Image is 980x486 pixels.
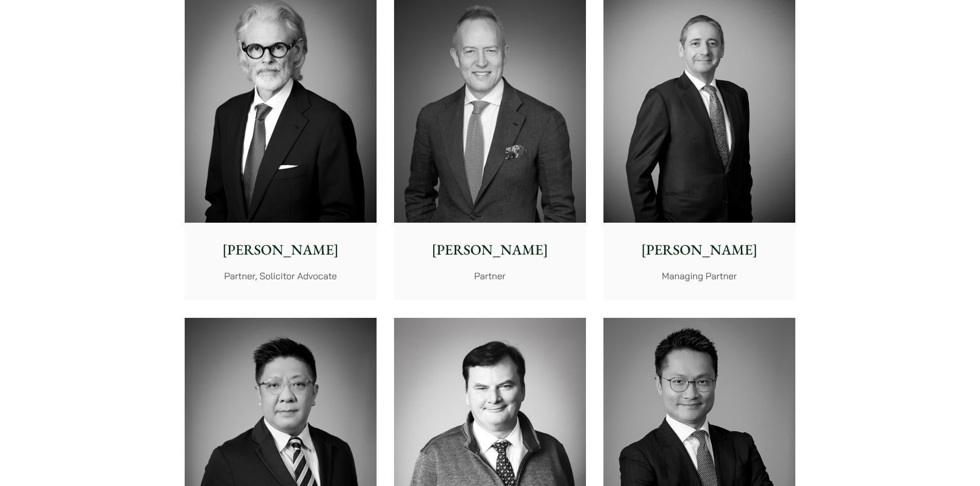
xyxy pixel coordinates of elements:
p: [PERSON_NAME] [612,239,787,261]
p: Managing Partner [612,269,787,283]
p: Partner, Solicitor Advocate [193,269,368,283]
p: [PERSON_NAME] [402,239,578,261]
p: [PERSON_NAME] [193,239,368,261]
p: Partner [402,269,578,283]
